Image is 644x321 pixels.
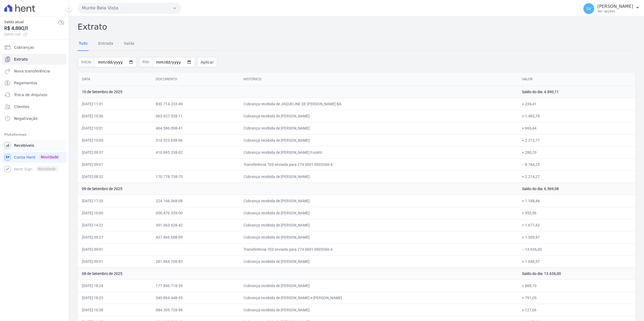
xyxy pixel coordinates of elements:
span: Novidade [39,154,61,160]
td: Transferência TED enviada para 274 0001 0905360-4 [239,158,518,170]
td: + 791,05 [518,292,635,304]
td: 437.866.688-09 [151,231,239,243]
td: Cobrança recebida de [PERSON_NAME] [239,170,518,183]
td: + 1.509,97 [518,231,635,243]
td: [DATE] 10:56 [78,110,151,122]
a: Entrada [97,37,114,51]
td: 10 de Setembro de 2025 [78,86,518,98]
td: Cobrança recebida de [PERSON_NAME] [239,134,518,146]
td: 170.778.738-70 [151,170,239,183]
td: Saldo do dia: 6.569,98 [518,183,635,195]
td: Saldo do dia: 4.890,11 [518,86,635,98]
td: Cobrança recebida de [PERSON_NAME] [239,110,518,122]
h2: Extrato [78,21,635,33]
td: [DATE] 09:37 [78,146,151,158]
a: Recebíveis [2,140,67,151]
td: − 13.636,00 [518,243,635,255]
td: Cobrança recebida de [PERSON_NAME] [239,231,518,243]
td: [DATE] 16:00 [78,207,151,219]
span: Fim [139,57,153,67]
span: Clientes [14,104,29,109]
td: Cobrança recebida de [PERSON_NAME] [239,207,518,219]
span: Cobranças [14,45,34,50]
span: Início [78,57,94,67]
td: [DATE] 10:01 [78,122,151,134]
span: Negativação [14,116,38,121]
td: [DATE] 18:24 [78,280,151,292]
button: Munte Bela Vista [78,3,181,13]
td: Cobrança recebida de [PERSON_NAME] e [PERSON_NAME] [239,292,518,304]
td: + 1.640,57 [518,255,635,267]
td: Transferência TED enviada para 274 0001 0905360-4 [239,243,518,255]
th: Histórico [239,73,518,86]
td: + 127,66 [518,304,635,316]
td: + 1.188,46 [518,195,635,207]
button: SV [PERSON_NAME] Ver opções [579,1,644,16]
td: Cobrança recebida de [PERSON_NAME] [239,304,518,316]
a: Extrato [2,54,67,65]
a: Cobranças [2,42,67,53]
td: [DATE] 09:01 [78,158,151,170]
td: 056.476.339-00 [151,207,239,219]
a: Pagamentos [2,78,67,88]
th: Documento [151,73,239,86]
span: Pagamentos [14,80,37,86]
p: [PERSON_NAME] [597,4,633,9]
span: Nova transferência [14,68,50,74]
td: − 8.784,25 [518,158,635,170]
span: R$ 4.890,11 [4,25,58,32]
td: + 553,56 [518,207,635,219]
td: Cobrança recebida de [PERSON_NAME] [239,255,518,267]
td: 281.864.708-83 [151,255,239,267]
td: Saldo do dia: 13.636,00 [518,267,635,280]
p: Ver opções [597,9,633,13]
span: SV [586,7,591,11]
th: Data [78,73,151,86]
a: Troca de Arquivos [2,89,67,100]
td: 340.864.448-95 [151,292,239,304]
a: Nova transferência [2,66,67,76]
td: + 868,10 [518,280,635,292]
td: [DATE] 14:22 [78,219,151,231]
button: Aplicar [197,57,217,67]
td: [DATE] 18:23 [78,292,151,304]
td: 830.714.233-49 [151,98,239,110]
td: 391.063.628-42 [151,219,239,231]
a: Tudo [78,37,89,51]
td: + 1.677,42 [518,219,635,231]
td: 177.896.718-39 [151,280,239,292]
td: Cobrança recebida de [PERSON_NAME] [239,195,518,207]
span: Troca de Arquivos [14,92,47,97]
a: Conta Hent Novidade [2,152,67,163]
td: [DATE] 09:01 [78,255,151,267]
td: + 666,44 [518,122,635,134]
td: Cobrança recebida de [PERSON_NAME] [239,219,518,231]
td: 224.166.068-08 [151,195,239,207]
td: Cobrança recebida de [PERSON_NAME] [239,122,518,134]
td: [DATE] 09:27 [78,231,151,243]
td: [DATE] 16:38 [78,304,151,316]
a: Clientes [2,101,67,112]
td: Cobrança recebida de JAQUELINE DE [PERSON_NAME] BA [239,98,518,110]
td: 314.523.658-06 [151,134,239,146]
td: [DATE] 08:32 [78,170,151,183]
a: Saída [123,37,136,51]
td: 063.927.528-11 [151,110,239,122]
span: Conta Hent [14,155,35,160]
td: [DATE] 17:20 [78,195,151,207]
td: 410.895.338-02 [151,146,239,158]
td: + 2.214,27 [518,170,635,183]
td: 084.305.728-99 [151,304,239,316]
td: + 236,41 [518,98,635,110]
td: [DATE] 11:01 [78,98,151,110]
td: 08 de Setembro de 2025 [78,267,518,280]
td: Cobrança recebida de [PERSON_NAME] Fuzetti [239,146,518,158]
td: + 1.492,79 [518,110,635,122]
span: Extrato [14,57,28,62]
td: + 280,70 [518,146,635,158]
td: 09 de Setembro de 2025 [78,183,518,195]
a: Negativação [2,113,67,124]
th: Valor [518,73,635,86]
span: Saldo atual [4,19,58,25]
span: Recebíveis [14,143,34,148]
